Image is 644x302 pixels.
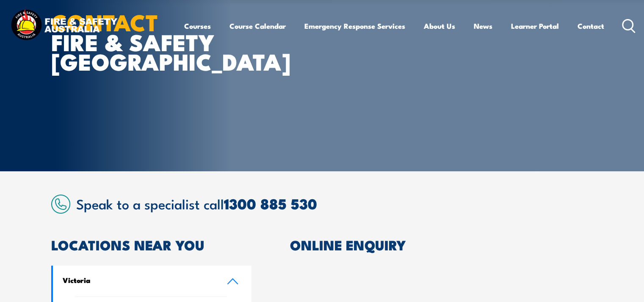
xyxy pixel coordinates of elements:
h2: ONLINE ENQUIRY [290,239,593,250]
a: News [474,15,492,37]
a: Courses [184,15,211,37]
a: Learner Portal [511,15,559,37]
h2: LOCATIONS NEAR YOU [51,239,252,250]
a: Victoria [53,266,252,297]
h4: Victoria [63,275,214,285]
h1: FIRE & SAFETY [GEOGRAPHIC_DATA] [51,12,260,71]
a: Emergency Response Services [304,15,405,37]
a: About Us [424,15,455,37]
a: Course Calendar [229,15,286,37]
a: Contact [578,15,604,37]
a: 1300 885 530 [224,192,317,214]
h2: Speak to a specialist call [76,196,593,211]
